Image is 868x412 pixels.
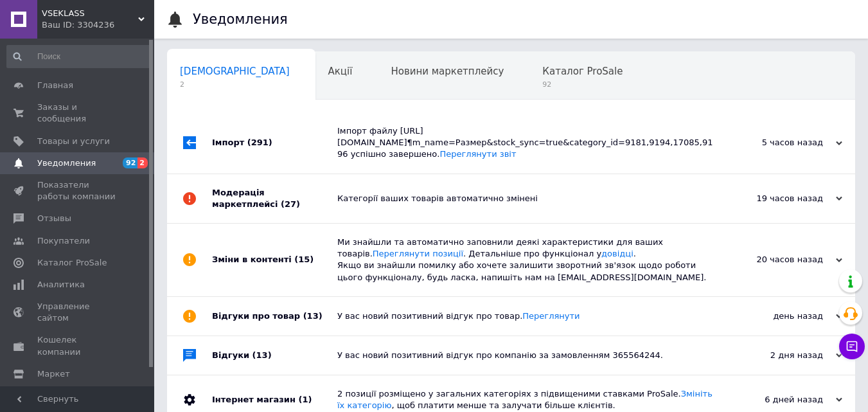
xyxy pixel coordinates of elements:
div: Ми знайшли та автоматично заповнили деякі характеристики для ваших товарів. . Детальніше про функ... [337,237,714,283]
div: 2 дня назад [714,350,842,361]
span: Новини маркетплейсу [391,66,504,77]
span: (13) [303,311,323,321]
div: 19 часов назад [714,193,842,204]
a: Переглянути звіт [439,149,516,159]
div: У вас новий позитивний відгук про компанію за замовленням 365564244. [337,350,714,361]
span: 2 [180,80,290,89]
span: (15) [294,255,314,264]
button: Чат с покупателем [839,334,865,359]
div: 2 позиції розміщено у загальних категоріях з підвищеними ставками ProSale. , щоб платити менше та... [337,388,714,411]
a: Переглянути [522,311,580,321]
div: 6 дней назад [714,394,842,406]
span: Уведомления [37,157,96,169]
div: Ваш ID: 3304236 [42,19,154,31]
span: Показатели работы компании [37,179,119,202]
span: (1) [298,395,312,404]
div: Модерація маркетплейсі [212,174,337,223]
div: Імпорт [212,112,337,174]
span: 92 [542,80,623,89]
div: день назад [714,310,842,322]
span: Каталог ProSale [37,257,107,269]
a: довідці [601,249,633,258]
span: (291) [247,138,272,147]
span: (13) [252,350,272,360]
div: Категорії ваших товарів автоматично змінені [337,193,714,204]
div: Відгуки [212,336,337,375]
div: У вас новий позитивний відгук про товар. [337,310,714,322]
h1: Уведомления [193,12,288,27]
span: Главная [37,80,73,91]
div: Зміни в контенті [212,224,337,296]
span: Товары и услуги [37,136,110,147]
span: Покупатели [37,235,90,247]
span: Аналитика [37,279,85,291]
a: Переглянути позиції [373,249,463,258]
span: [DEMOGRAPHIC_DATA] [180,66,290,77]
span: Отзывы [37,213,71,224]
span: Кошелек компании [37,334,119,357]
span: Управление сайтом [37,301,119,324]
span: Каталог ProSale [542,66,623,77]
span: 2 [137,157,148,168]
input: Поиск [6,45,152,68]
a: Змініть їх категорію [337,389,713,410]
div: 20 часов назад [714,254,842,265]
span: Акції [328,66,353,77]
span: 92 [123,157,137,168]
span: (27) [281,199,300,209]
div: Відгуки про товар [212,297,337,336]
div: 5 часов назад [714,137,842,148]
span: Заказы и сообщения [37,102,119,125]
div: Імпорт файлу [URL][DOMAIN_NAME]¶m_name=Размер&stock_sync=true&category_id=9181,9194,17085,9196 ус... [337,125,714,161]
span: VSEKLASS [42,8,138,19]
span: Маркет [37,368,70,380]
